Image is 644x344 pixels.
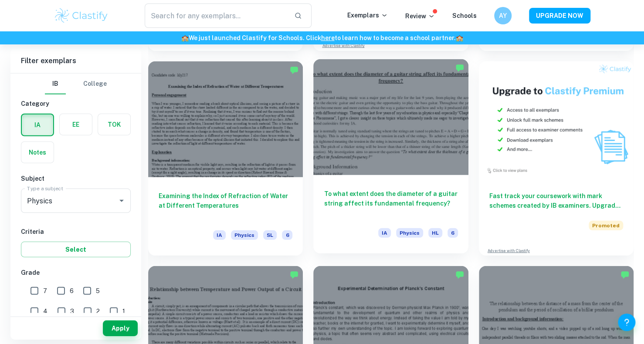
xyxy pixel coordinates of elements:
[60,114,92,135] button: EE
[54,7,109,24] img: Clastify logo
[27,185,63,192] label: Type a subject
[322,43,364,49] a: Advertise with Clastify
[115,195,128,207] button: Open
[498,11,508,20] h6: AY
[494,7,512,24] button: AY
[21,142,54,163] button: Notes
[96,307,100,316] span: 2
[455,270,464,279] img: Marked
[313,61,468,256] a: To what extent does the diameter of a guitar string affect its fundamental frequency?IAPhysicsHL6
[10,49,141,73] h6: Filter exemplars
[181,34,189,41] span: 🏫
[43,307,47,316] span: 4
[290,270,298,279] img: Marked
[43,286,47,296] span: 7
[98,114,130,135] button: TOK
[103,320,138,336] button: Apply
[618,314,635,331] button: Help and Feedback
[45,74,107,94] div: Filter type choice
[21,99,131,108] h6: Category
[321,34,335,41] a: here
[290,66,298,74] img: Marked
[122,307,125,316] span: 1
[479,61,634,177] img: Thumbnail
[405,11,435,21] p: Review
[70,307,74,316] span: 3
[70,286,74,296] span: 6
[620,270,629,279] img: Marked
[428,228,442,238] span: HL
[148,61,303,256] a: Examining the Index of Refraction of Water at Different TemperaturesIAPhysicsSL6
[213,230,226,240] span: IA
[159,191,292,220] h6: Examining the Index of Refraction of Water at Different Temperatures
[231,230,258,240] span: Physics
[589,221,623,230] span: Promoted
[488,248,530,254] a: Advertise with Clastify
[96,286,100,296] span: 5
[21,227,131,236] h6: Criteria
[22,115,53,135] button: IA
[347,10,388,20] p: Exemplars
[263,230,277,240] span: SL
[378,228,391,238] span: IA
[2,33,642,43] h6: We just launched Clastify for Schools. Click to learn how to become a school partner.
[456,34,463,41] span: 🏫
[21,268,131,277] h6: Grade
[447,228,458,238] span: 6
[455,64,464,72] img: Marked
[324,189,458,218] h6: To what extent does the diameter of a guitar string affect its fundamental frequency?
[45,74,66,94] button: IB
[83,74,107,94] button: College
[452,12,477,19] a: Schools
[21,242,131,257] button: Select
[282,230,292,240] span: 6
[529,8,590,24] button: UPGRADE NOW
[145,3,287,28] input: Search for any exemplars...
[21,174,131,183] h6: Subject
[489,191,623,210] h6: Fast track your coursework with mark schemes created by IB examiners. Upgrade now
[396,228,423,238] span: Physics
